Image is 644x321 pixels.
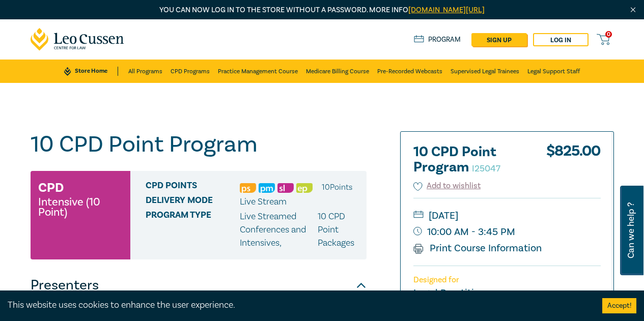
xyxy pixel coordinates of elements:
h2: 10 CPD Point Program [413,144,525,175]
small: 10:00 AM - 3:45 PM [413,224,601,240]
a: Store Home [64,67,118,76]
a: Program [414,35,461,44]
a: Print Course Information [413,242,542,255]
a: Practice Management Course [218,60,298,83]
small: Legal Practitioners [413,286,499,300]
span: Program type [146,210,240,250]
button: Accept cookies [602,298,636,313]
a: sign up [471,33,527,46]
button: Presenters [31,270,367,301]
a: CPD Programs [171,60,210,83]
li: 10 Point s [322,181,352,194]
span: Can we help ? [626,192,636,269]
img: Substantive Law [277,183,294,193]
a: Medicare Billing Course [306,60,369,83]
img: Practice Management & Business Skills [259,183,275,193]
h1: 10 CPD Point Program [31,131,367,158]
a: Legal Support Staff [527,60,580,83]
span: 0 [605,31,612,38]
h3: CPD [38,179,64,197]
img: Professional Skills [240,183,256,193]
a: Pre-Recorded Webcasts [377,60,442,83]
img: Ethics & Professional Responsibility [296,183,313,193]
p: 10 CPD Point Packages [318,210,359,250]
p: You can now log in to the store without a password. More info [31,5,614,16]
small: Intensive (10 Point) [38,197,123,217]
img: Close [629,6,637,14]
p: Live Streamed Conferences and Intensives , [240,210,318,250]
a: Log in [533,33,589,46]
span: Delivery Mode [146,195,240,209]
span: Live Stream [240,196,287,208]
a: Supervised Legal Trainees [451,60,519,83]
small: I25047 [472,163,500,174]
div: This website uses cookies to enhance the user experience. [8,299,587,312]
p: Designed for [413,275,601,285]
a: [DOMAIN_NAME][URL] [408,5,485,15]
a: All Programs [128,60,162,83]
small: [DATE] [413,208,601,224]
div: $ 825.00 [546,144,601,180]
span: CPD Points [146,181,240,194]
button: Add to wishlist [413,180,481,192]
